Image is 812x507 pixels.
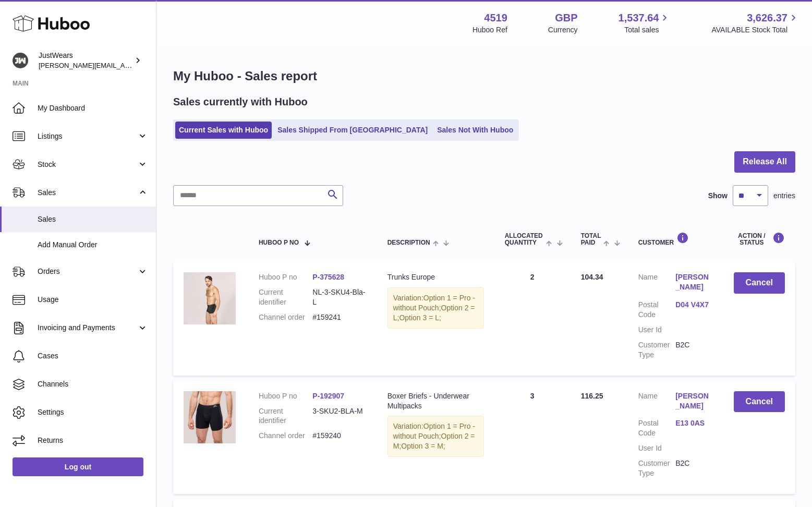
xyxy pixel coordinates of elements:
dt: User Id [638,443,675,453]
dt: Customer Type [638,458,675,478]
div: Boxer Briefs - Underwear Multipacks [387,391,484,411]
dd: B2C [675,458,712,478]
span: Huboo P no [259,239,299,246]
dt: Current identifier [259,406,312,426]
span: Sales [38,188,137,198]
a: 1,537.64 Total sales [619,11,671,35]
a: Sales Not With Huboo [433,122,517,139]
a: 3,626.37 AVAILABLE Stock Total [711,11,799,35]
span: Total paid [581,233,601,246]
span: Cases [38,351,148,361]
div: Huboo Ref [472,25,507,35]
img: 45191626282922.jpg [184,391,236,443]
span: Option 1 = Pro - without Pouch; [393,294,475,312]
a: E13 0AS [675,418,712,428]
span: 1,537.64 [619,11,659,25]
span: Total sales [624,25,671,35]
label: Show [708,191,728,201]
dt: Channel order [259,312,312,322]
a: D04 V4X7 [675,300,712,310]
span: Add Manual Order [38,240,148,250]
a: Log out [13,457,143,476]
dt: Huboo P no [259,391,312,401]
span: Stock [38,160,137,170]
td: 2 [494,262,571,375]
a: Current Sales with Huboo [175,122,272,139]
dt: Customer Type [638,340,675,360]
button: Cancel [734,272,785,294]
span: Usage [38,295,148,305]
span: Option 1 = Pro - without Pouch; [393,422,475,440]
dt: Name [638,391,675,414]
span: AVAILABLE Stock Total [711,25,799,35]
dd: B2C [675,340,712,360]
span: [PERSON_NAME][EMAIL_ADDRESS][DOMAIN_NAME] [39,61,209,69]
span: Option 3 = M; [401,442,445,450]
span: 104.34 [581,273,603,281]
span: Settings [38,407,148,417]
dt: Current identifier [259,287,312,307]
span: ALLOCATED Quantity [505,233,544,246]
dd: 3-SKU2-BLA-M [312,406,366,426]
dt: User Id [638,325,675,335]
img: 45191669143175.jpg [184,272,236,324]
strong: 4519 [484,11,507,25]
dd: #159240 [312,431,366,441]
h2: Sales currently with Huboo [173,95,308,109]
div: Variation: [387,287,484,329]
span: Invoicing and Payments [38,323,137,333]
dt: Postal Code [638,300,675,320]
div: Currency [548,25,578,35]
a: P-192907 [312,392,344,400]
div: JustWears [39,51,132,70]
div: Variation: [387,416,484,457]
a: [PERSON_NAME] [675,272,712,292]
a: P-375628 [312,273,344,281]
span: Option 3 = L; [399,313,441,322]
strong: GBP [555,11,577,25]
span: Orders [38,267,137,276]
span: Sales [38,214,148,224]
span: 3,626.37 [747,11,787,25]
button: Release All [734,151,795,173]
a: [PERSON_NAME] [675,391,712,411]
span: 116.25 [581,392,603,400]
div: Action / Status [734,232,785,246]
dt: Channel order [259,431,312,441]
div: Trunks Europe [387,272,484,282]
h1: My Huboo - Sales report [173,68,795,84]
span: Listings [38,131,137,141]
a: Sales Shipped From [GEOGRAPHIC_DATA] [274,122,431,139]
dt: Huboo P no [259,272,312,282]
span: Description [387,239,430,246]
span: Returns [38,436,148,445]
div: Customer [638,232,713,246]
img: josh@just-wears.com [13,53,28,68]
span: Channels [38,379,148,389]
span: My Dashboard [38,103,148,113]
dt: Name [638,272,675,295]
span: entries [773,191,795,201]
dd: NL-3-SKU4-Bla-L [312,287,366,307]
td: 3 [494,381,571,494]
button: Cancel [734,391,785,413]
dt: Postal Code [638,418,675,438]
dd: #159241 [312,312,366,322]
